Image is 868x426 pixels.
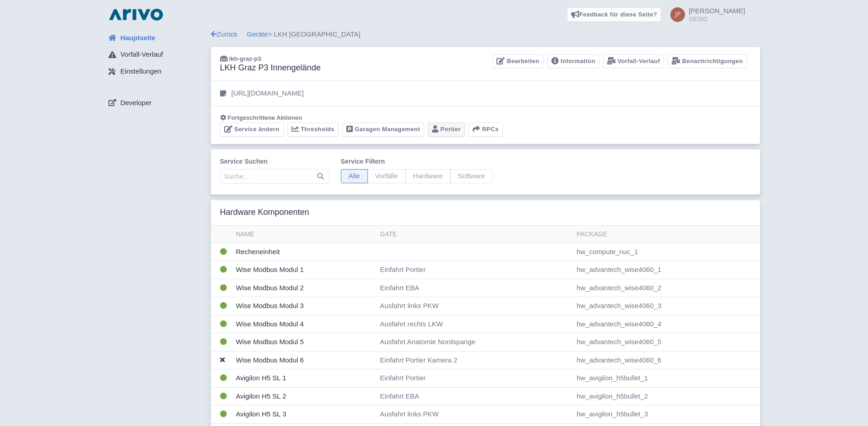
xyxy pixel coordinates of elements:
[573,243,760,261] td: hw_compute_nuc_1
[101,29,211,47] a: Hauptseite
[220,410,227,417] i: OK
[232,261,377,279] td: Wise Modbus Modul 1
[428,122,465,137] a: Portier
[469,122,503,137] button: RPCs
[232,243,377,261] td: Recheneinheit
[547,54,599,69] a: Information
[120,66,162,77] span: Einstellungen
[376,387,573,405] td: Einfahrt EBA
[376,405,573,424] td: Ausfahrt links PKW
[101,94,211,112] a: Developer
[405,169,451,183] span: Hardware
[120,49,163,60] span: Vorfall-Verlauf
[247,30,268,38] a: Geräte
[376,226,573,243] th: Gate
[220,169,330,184] input: Suche…
[287,122,339,137] a: Thresholds
[376,333,573,351] td: Ausfahrt Anatomie Nordspange
[341,157,493,166] label: Service filtern
[220,248,227,255] i: OK
[220,393,227,399] i: OK
[232,405,377,424] td: Avigilon H5 SL 3
[120,98,151,108] span: Developer
[232,333,377,351] td: Wise Modbus Modul 5
[120,33,156,43] span: Hauptseite
[668,54,747,69] a: Benachrichtigungen
[573,315,760,333] td: hw_advantech_wise4060_4
[220,284,227,291] i: OK
[376,297,573,315] td: Ausfahrt links PKW
[232,279,377,297] td: Wise Modbus Modul 2
[573,261,760,279] td: hw_advantech_wise4060_1
[567,7,662,22] a: Feedback für diese Seite?
[220,266,227,273] i: OK
[376,315,573,333] td: Ausfahrt rechts LKW
[220,122,284,137] a: Service ändern
[573,279,760,297] td: hw_advantech_wise4060_2
[228,114,302,121] span: Fortgeschrittene Aktionen
[367,169,406,183] span: Vorfälle
[376,279,573,297] td: Einfahrt EBA
[220,338,227,345] i: OK
[492,54,543,69] a: Bearbeiten
[220,374,227,381] i: OK
[101,46,211,64] a: Vorfall-Verlauf
[220,302,227,309] i: OK
[341,169,368,183] span: Alle
[232,88,304,99] p: [URL][DOMAIN_NAME]
[376,261,573,279] td: Einfahrt Portier
[232,387,377,405] td: Avigilon H5 SL 2
[689,7,745,15] span: [PERSON_NAME]
[232,369,377,388] td: Avigilon H5 SL 1
[342,122,424,137] a: Garagen Management
[573,226,760,243] th: Package
[232,315,377,333] td: Wise Modbus Modul 4
[232,351,377,369] td: Wise Modbus Modul 6
[573,387,760,405] td: hw_avigilon_h5bullet_2
[220,157,330,166] label: Service suchen
[232,226,377,243] th: Name
[376,351,573,369] td: Einfahrt Portier Kamera 2
[603,54,664,69] a: Vorfall-Verlauf
[220,357,225,363] i: Service deaktiviert
[573,405,760,424] td: hw_avigilon_h5bullet_3
[211,29,760,40] div: > LKH [GEOGRAPHIC_DATA]
[220,63,321,73] h3: LKH Graz P3 Innengelände
[573,351,760,369] td: hw_advantech_wise4060_6
[107,7,165,22] img: logo
[573,297,760,315] td: hw_advantech_wise4060_3
[211,30,238,38] a: Zurück
[220,208,309,218] h3: Hardware Komponenten
[450,169,493,183] span: Software
[229,55,261,62] span: lkh-graz-p3
[220,320,227,327] i: OK
[232,297,377,315] td: Wise Modbus Modul 3
[573,369,760,388] td: hw_avigilon_h5bullet_1
[573,333,760,351] td: hw_advantech_wise4060_5
[101,63,211,80] a: Einstellungen
[665,7,745,22] a: [PERSON_NAME] GESIG
[689,16,745,22] small: GESIG
[376,369,573,388] td: Einfahrt Portier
